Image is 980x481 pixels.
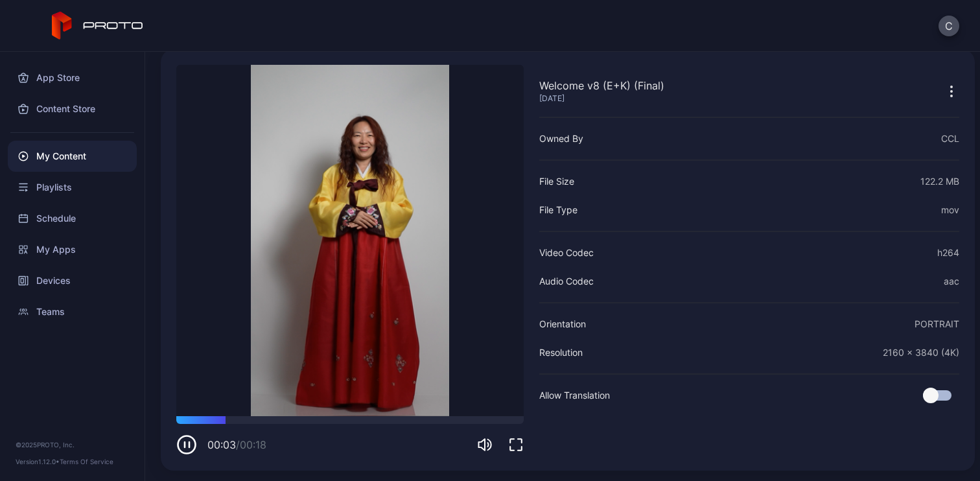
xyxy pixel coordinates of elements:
div: [DATE] [539,93,664,104]
div: h264 [937,245,959,261]
div: aac [944,274,959,289]
div: PORTRAIT [915,316,959,332]
div: 122.2 MB [920,174,959,189]
div: © 2025 PROTO, Inc. [16,440,129,450]
a: Devices [8,265,137,296]
video: Sorry, your browser doesn‘t support embedded videos [176,65,524,416]
button: C [939,16,959,36]
a: My Apps [8,234,137,265]
div: Orientation [539,316,586,332]
div: File Type [539,202,577,218]
div: Audio Codec [539,274,594,289]
div: Welcome v8 (E+K) (Final) [539,78,664,93]
span: / 00:18 [236,438,266,451]
a: App Store [8,62,137,93]
div: Video Codec [539,245,594,261]
div: Owned By [539,131,583,147]
div: Allow Translation [539,388,610,403]
a: Content Store [8,93,137,124]
div: Resolution [539,345,583,360]
div: 00:03 [207,437,266,452]
div: 2160 x 3840 (4K) [883,345,959,360]
div: mov [941,202,959,218]
div: CCL [941,131,959,147]
a: Schedule [8,203,137,234]
a: Terms Of Service [60,458,113,465]
span: Version 1.12.0 • [16,458,60,465]
a: My Content [8,141,137,172]
a: Teams [8,296,137,327]
div: File Size [539,174,574,189]
a: Playlists [8,172,137,203]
